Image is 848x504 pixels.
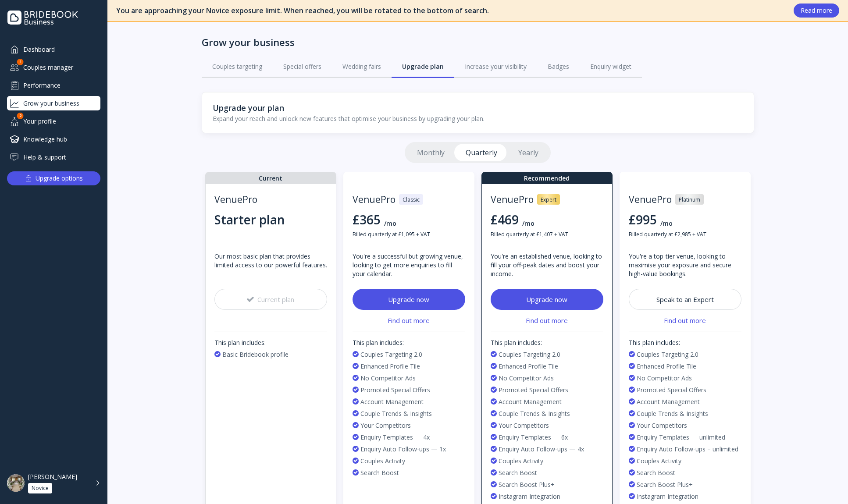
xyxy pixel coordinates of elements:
[28,473,77,481] div: [PERSON_NAME]
[491,350,603,358] div: Couples Targeting 2.0
[629,492,741,500] div: Instagram Integration
[548,62,569,71] div: Badges
[342,62,381,71] div: Wedding fairs
[388,310,430,331] button: Find out more
[491,310,603,331] a: Find out more
[629,193,741,206] div: VenuePro
[353,433,465,441] div: Enquiry Templates — 4x
[491,231,603,248] div: Billed quarterly at £1,407 + VAT
[656,295,714,304] div: Speak to an Expert
[247,295,294,304] div: Current plan
[629,445,741,453] div: Enquiry Auto Follow-ups – unlimited
[491,492,603,500] div: Instagram Integration
[580,55,642,78] a: Enquiry widget
[491,409,603,418] div: Couple Trends & Insights
[629,289,741,310] button: Speak to an Expert
[353,457,465,465] div: Couples Activity
[482,172,612,184] div: Recommended
[353,469,465,477] div: Search Boost
[214,252,327,278] div: Our most basic plan that provides limited access to our powerful features.
[353,421,465,429] div: Your Competitors
[7,96,100,110] a: Grow your business
[353,409,465,418] div: Couple Trends & Insights
[491,289,603,310] button: Upgrade now
[116,6,785,16] div: You are approaching your Novice exposure limit. When reached, you will be rotated to the bottom o...
[491,386,603,394] div: Promoted Special Offers
[7,60,100,75] div: Couples manager
[491,421,603,429] div: Your Competitors
[7,60,100,75] a: Couples manager1
[629,362,741,370] div: Enhanced Profile Tile
[629,310,741,331] a: Find out more
[353,231,465,248] div: Billed quarterly at £1,095 + VAT
[801,7,832,14] div: Read more
[794,4,839,18] button: Read more
[629,386,741,394] div: Promoted Special Offers
[679,196,700,203] div: Platinum
[629,350,741,358] div: Couples Targeting 2.0
[541,196,556,203] div: Expert
[202,36,295,48] div: Grow your business
[353,213,381,227] div: £365
[629,374,741,382] div: No Competitor Ads
[664,316,706,325] div: Find out more
[202,55,273,78] a: Couples targeting
[353,386,465,394] div: Promoted Special Offers
[629,457,741,465] div: Couples Activity
[491,374,603,382] div: No Competitor Ads
[214,289,327,310] button: Current plan
[406,144,455,161] a: Monthly
[629,421,741,429] div: Your Competitors
[590,62,631,71] div: Enquiry widget
[7,132,100,146] a: Knowledge hub
[526,310,568,331] button: Find out more
[7,150,100,164] a: Help & support
[491,398,603,406] div: Account Management
[522,219,534,227] div: /mo
[455,144,508,161] a: Quarterly
[17,113,24,119] div: 2
[491,480,603,489] div: Search Boost Plus+
[214,213,285,227] div: Starter plan
[491,193,603,206] div: VenuePro
[7,171,100,185] button: Upgrade options
[402,62,444,71] div: Upgrade plan
[353,374,465,382] div: No Competitor Ads
[214,193,327,206] div: VenuePro
[388,295,429,304] div: Upgrade now
[629,469,741,477] div: Search Boost
[629,398,741,406] div: Account Management
[454,55,537,78] a: Increase your visibility
[353,252,465,278] div: You're a successful but growing venue, looking to get more enquiries to fill your calendar.
[388,316,430,325] div: Find out more
[526,295,567,304] div: Upgrade now
[491,213,519,227] div: £469
[629,252,741,278] div: You're a top-tier venue, looking to maximise your exposure and secure high-value bookings.
[36,172,83,185] div: Upgrade options
[283,62,321,71] div: Special offers
[213,115,743,122] div: Expand your reach and unlock new features that optimise your business by upgrading your plan.
[491,362,603,370] div: Enhanced Profile Tile
[629,213,657,227] div: £995
[7,114,100,128] div: Your profile
[491,252,603,278] div: You're an established venue, looking to fill your off-peak dates and boost your income.
[214,350,327,358] div: Basic Bridebook profile
[491,433,603,441] div: Enquiry Templates — 6x
[465,62,527,71] div: Increase your visibility
[7,42,100,57] a: Dashboard
[353,398,465,406] div: Account Management
[7,78,100,92] div: Performance
[7,114,100,128] a: Your profile2
[32,485,49,492] div: Novice
[353,445,465,453] div: Enquiry Auto Follow-ups — 1x
[526,316,568,325] div: Find out more
[206,172,336,184] div: Current
[212,62,262,71] div: Couples targeting
[664,310,706,331] button: Find out more
[491,445,603,453] div: Enquiry Auto Follow-ups — 4x
[353,362,465,370] div: Enhanced Profile Tile
[384,219,396,227] div: /mo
